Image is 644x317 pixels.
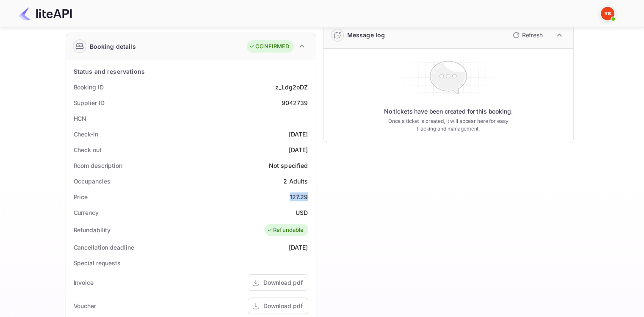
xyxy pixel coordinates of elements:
p: Refresh [522,31,543,39]
img: Yandex Support [601,7,614,20]
div: z_Ldg2oDZ [275,83,308,92]
div: Not specified [269,161,308,170]
div: [DATE] [289,145,308,154]
div: USD [296,208,308,217]
div: Supplier ID [74,98,105,107]
div: Check out [74,145,102,154]
div: [DATE] [289,130,308,139]
div: 2 Adults [283,177,308,186]
div: Refundable [267,226,304,234]
div: Booking details [90,42,136,51]
div: Check-in [74,130,98,139]
div: Message log [347,31,385,39]
div: 127.29 [290,192,308,201]
div: Special requests [74,259,121,267]
div: Cancellation deadline [74,243,134,252]
div: CONFIRMED [249,42,289,51]
div: Download pdf [263,301,303,310]
div: 9042739 [281,98,308,107]
div: Room description [74,161,122,170]
div: HCN [74,114,87,123]
div: Occupancies [74,177,111,186]
div: Invoice [74,278,94,287]
div: Status and reservations [74,67,145,76]
img: LiteAPI Logo [19,7,72,20]
div: Voucher [74,301,96,310]
div: [DATE] [289,243,308,252]
p: Once a ticket is created, it will appear here for easy tracking and management. [381,117,515,133]
div: Booking ID [74,83,104,92]
div: Download pdf [263,278,303,287]
p: No tickets have been created for this booking. [384,107,513,116]
div: Price [74,192,88,201]
div: Refundability [74,225,111,234]
button: Refresh [508,28,546,42]
div: Currency [74,208,99,217]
